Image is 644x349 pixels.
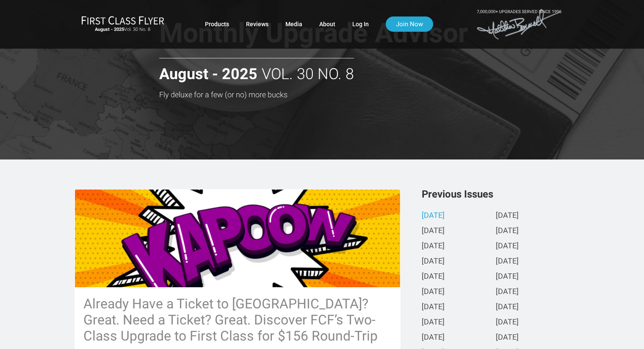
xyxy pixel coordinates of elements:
h3: Fly deluxe for a few (or no) more bucks [159,91,528,99]
a: About [319,16,335,32]
a: [DATE] [422,227,445,236]
h2: Vol. 30 No. 8 [159,58,354,83]
a: [DATE] [496,288,519,297]
a: [DATE] [496,257,519,266]
a: [DATE] [496,303,519,312]
a: First Class FlyerAugust - 2025Vol. 30 No. 8 [81,16,164,33]
a: [DATE] [422,288,445,297]
img: First Class Flyer [81,16,164,25]
a: [DATE] [422,303,445,312]
a: Reviews [246,16,268,32]
a: [DATE] [496,333,519,342]
a: [DATE] [496,318,519,327]
a: [DATE] [422,242,445,251]
a: [DATE] [496,242,519,251]
a: [DATE] [422,272,445,281]
a: [DATE] [496,212,519,220]
strong: August - 2025 [95,27,124,32]
a: [DATE] [422,212,445,220]
a: [DATE] [496,272,519,281]
a: [DATE] [422,318,445,327]
a: [DATE] [496,227,519,236]
h3: Previous Issues [422,189,570,199]
small: Vol. 30 No. 8 [81,27,164,33]
a: [DATE] [422,257,445,266]
a: Log In [352,16,369,32]
a: [DATE] [422,333,445,342]
a: Join Now [386,16,433,32]
a: Media [285,16,302,32]
h3: Already Have a Ticket to [GEOGRAPHIC_DATA]? Great. Need a Ticket? Great. Discover FCF’s Two-Class... [83,296,392,344]
strong: August - 2025 [159,66,257,83]
a: Products [205,16,229,32]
